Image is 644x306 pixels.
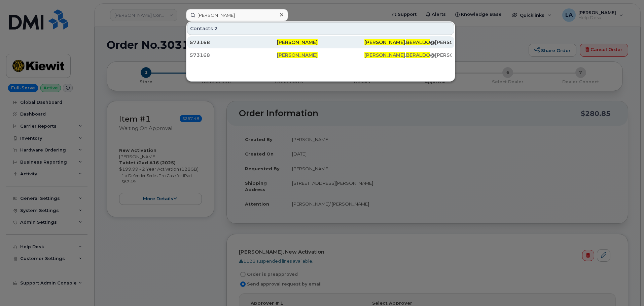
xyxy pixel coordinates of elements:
iframe: Messenger Launcher [615,277,639,301]
div: . @[PERSON_NAME][DOMAIN_NAME] [364,39,452,46]
span: [PERSON_NAME] [277,39,318,45]
span: [PERSON_NAME] [364,39,405,45]
span: [PERSON_NAME] [364,52,405,58]
span: 2 [214,25,218,32]
span: BERALDO [406,52,430,58]
a: 573168[PERSON_NAME][PERSON_NAME].BERALDO@[PERSON_NAME][DOMAIN_NAME] [187,36,454,48]
div: Contacts [187,22,454,35]
span: [PERSON_NAME] [277,52,318,58]
div: 573168 [190,52,277,58]
a: 573168[PERSON_NAME][PERSON_NAME].BERALDO@[PERSON_NAME][DOMAIN_NAME] [187,49,454,61]
div: 573168 [190,39,277,46]
div: . @[PERSON_NAME][DOMAIN_NAME] [364,52,452,58]
span: BERALDO [406,39,430,45]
